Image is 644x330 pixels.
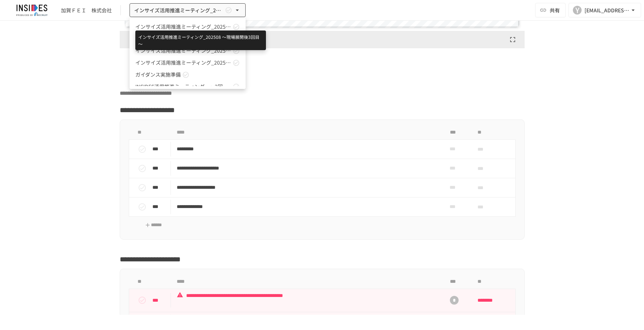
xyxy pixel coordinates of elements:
[135,59,231,66] span: インサイズ活用推進ミーティング_202506 ～現場展開後1回目～
[135,35,231,42] span: インサイズ活用推進ミーティング ～2回目～
[135,71,181,78] span: ガイダンス実施準備
[135,47,231,54] span: インサイズ活用推進ミーティング_202507 ～現場展開後2回目～
[135,23,231,30] span: インサイズ活用推進ミーティング_202508 ～現場展開後3回目～
[135,83,231,90] span: INSIDES活用推進ミーティング ～2回目～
